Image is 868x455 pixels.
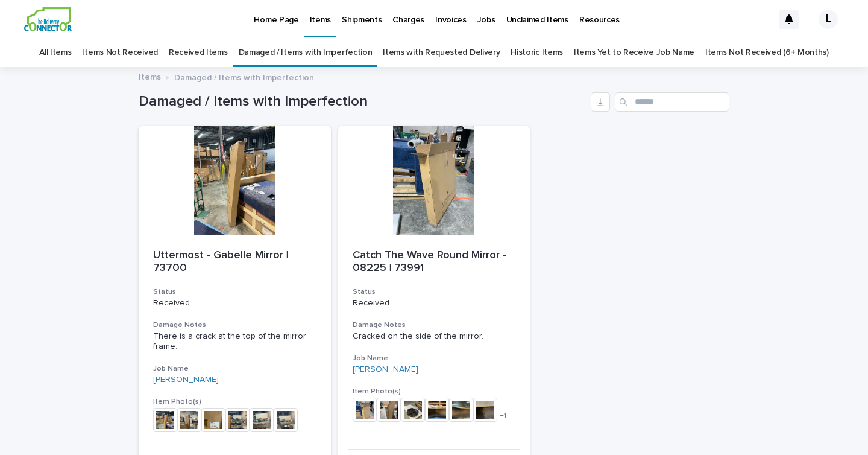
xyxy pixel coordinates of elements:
[153,397,316,407] h3: Item Photo(s)
[353,354,516,363] h3: Job Name
[139,69,161,83] a: Items
[353,287,516,297] h3: Status
[153,249,316,275] p: Uttermost - Gabelle Mirror | 73700
[153,331,316,352] p: There is a crack at the top of the mirror frame.
[24,7,72,31] img: aCWQmA6OSGG0Kwt8cj3c
[153,287,316,297] h3: Status
[574,39,694,67] a: Items Yet to Receive Job Name
[153,375,219,385] a: [PERSON_NAME]
[511,39,563,67] a: Historic Items
[353,364,418,375] a: [PERSON_NAME]
[153,320,316,330] h3: Damage Notes
[383,39,500,67] a: Items with Requested Delivery
[819,10,838,29] div: L
[239,39,373,67] a: Damaged / Items with Imperfection
[353,331,516,342] p: Cracked on the side of the mirror.
[139,93,586,110] h1: Damaged / Items with Imperfection
[615,92,729,112] input: Search
[353,387,516,396] h3: Item Photo(s)
[353,298,516,308] p: Received
[153,364,316,374] h3: Job Name
[353,249,516,275] p: Catch The Wave Round Mirror - 08225 | 73991
[500,412,506,419] span: + 1
[353,320,516,330] h3: Damage Notes
[82,39,157,67] a: Items Not Received
[174,70,314,83] p: Damaged / Items with Imperfection
[153,298,316,308] p: Received
[705,39,829,67] a: Items Not Received (6+ Months)
[39,39,71,67] a: All Items
[169,39,228,67] a: Received Items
